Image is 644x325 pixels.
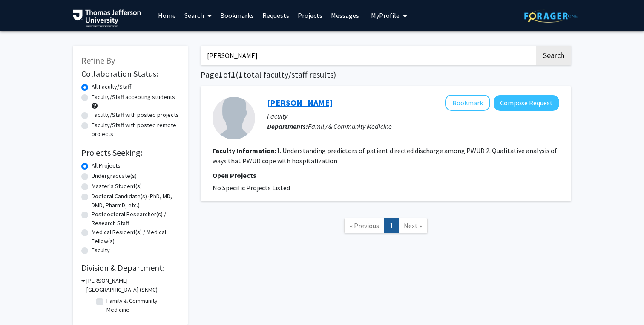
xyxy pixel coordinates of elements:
a: Projects [293,0,327,30]
label: Doctoral Candidate(s) (PhD, MD, DMD, PharmD, etc.) [92,192,179,210]
label: Undergraduate(s) [92,171,137,180]
span: 1 [218,69,223,80]
button: Compose Request to Sara Beachy [494,95,559,111]
label: All Faculty/Staff [92,82,131,91]
a: Requests [258,0,293,30]
b: Faculty Information: [213,146,276,155]
label: Faculty/Staff with posted remote projects [92,121,179,139]
label: Family & Community Medicine [106,296,177,314]
img: ForagerOne Logo [524,9,578,23]
label: Medical Resident(s) / Medical Fellow(s) [92,228,179,246]
a: [PERSON_NAME] [267,97,333,108]
span: 1 [231,69,236,80]
h3: [PERSON_NAME][GEOGRAPHIC_DATA] (SKMC) [86,276,179,294]
h2: Division & Department: [81,263,179,273]
iframe: Chat [6,287,36,319]
span: Family & Community Medicine [308,122,392,131]
label: Postdoctoral Researcher(s) / Research Staff [92,210,179,228]
p: Open Projects [213,170,559,180]
h2: Projects Seeking: [81,148,179,158]
a: Next Page [398,218,428,233]
span: Refine By [81,55,115,66]
label: Faculty [92,246,110,255]
label: Faculty/Staff with posted projects [92,110,179,119]
p: Faculty [267,111,559,121]
a: 1 [384,218,399,233]
h1: Page of ( total faculty/staff results) [201,70,571,80]
fg-read-more: 1. Understanding predictors of patient directed discharge among PWUD 2. Qualitative analysis of w... [213,146,557,165]
a: Previous Page [344,218,385,233]
span: « Previous [350,221,379,230]
b: Departments: [267,122,308,131]
a: Search [180,0,216,30]
label: Faculty/Staff accepting students [92,93,175,102]
a: Messages [327,0,363,30]
a: Home [154,0,180,30]
span: 1 [239,69,243,80]
span: No Specific Projects Listed [213,183,290,192]
button: Add Sara Beachy to Bookmarks [445,95,490,111]
h2: Collaboration Status: [81,69,179,79]
span: My Profile [371,11,400,20]
label: All Projects [92,161,121,170]
span: Next » [404,221,422,230]
input: Search Keywords [201,46,535,65]
a: Bookmarks [216,0,258,30]
label: Master's Student(s) [92,182,142,191]
button: Search [536,46,571,65]
nav: Page navigation [201,210,571,244]
img: Thomas Jefferson University Logo [73,9,141,27]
